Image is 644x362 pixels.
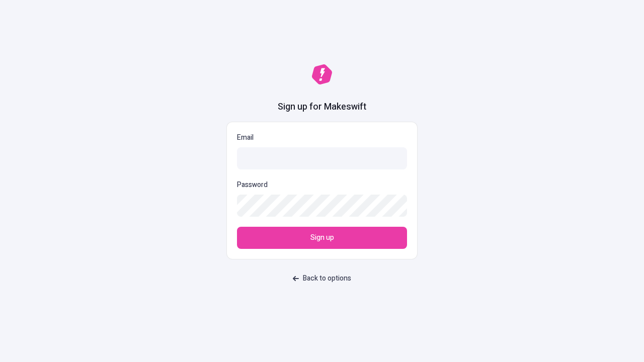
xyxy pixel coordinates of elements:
span: Sign up [310,232,334,243]
p: Email [237,132,407,143]
p: Password [237,179,268,191]
h1: Sign up for Makeswift [278,101,366,114]
span: Back to options [303,273,351,284]
input: Email [237,147,407,169]
button: Back to options [287,269,357,288]
button: Sign up [237,227,407,249]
